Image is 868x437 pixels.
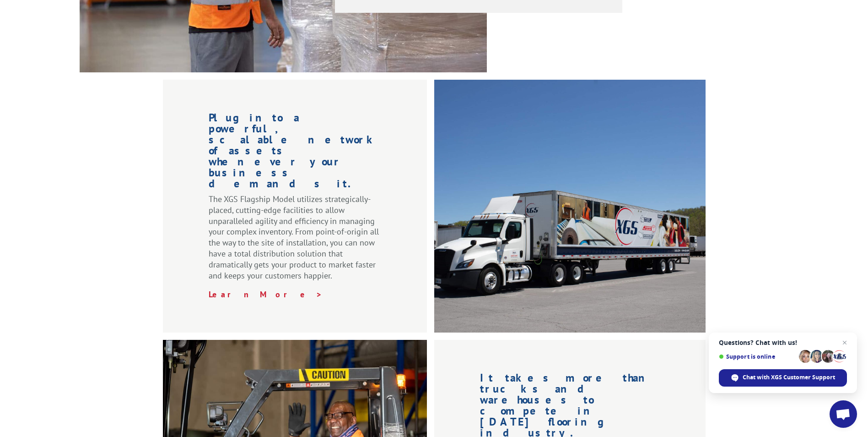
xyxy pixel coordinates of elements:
[209,112,381,194] h1: Plug into a powerful, scalable network of assets whenever your business demands it.
[209,289,323,300] a: Learn More >
[830,400,857,428] div: Open chat
[839,337,850,348] span: Close chat
[719,339,847,346] span: Questions? Chat with us!
[209,194,381,289] p: The XGS Flagship Model utilizes strategically-placed, cutting-edge facilities to allow unparallel...
[719,369,847,387] div: Chat with XGS Customer Support
[743,373,835,382] span: Chat with XGS Customer Support
[719,353,796,360] span: Support is online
